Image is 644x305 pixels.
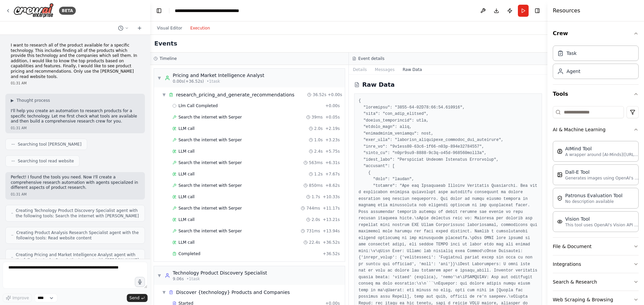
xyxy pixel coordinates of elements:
[553,85,639,103] button: Tools
[323,194,340,200] span: + 10.33s
[178,228,242,234] span: Search the internet with Serper
[398,65,426,74] button: Raw Data
[16,230,139,241] span: Creating Product Analysis Research Specialist agent with the following tools: Read website content
[178,171,195,177] span: LLM call
[557,172,562,177] img: DallETool
[178,160,242,165] span: Search the internet with Serper
[565,152,639,157] p: A wrapper around [AI-Minds]([URL][DOMAIN_NAME]). Useful for when you need answers to questions fr...
[134,24,145,32] button: Start a new chat
[186,24,214,32] button: Execution
[115,24,131,32] button: Switch to previous chat
[207,79,220,84] span: • 1 task
[553,43,639,84] div: Crew
[325,126,340,131] span: + 2.19s
[178,149,195,154] span: LLM call
[557,219,562,224] img: VisionTool
[135,277,145,287] button: Click to speak your automation idea
[567,68,580,75] div: Agent
[325,137,340,143] span: + 3.23s
[176,289,290,296] div: Discover {technology} Products and Companies
[16,208,139,219] span: Creating Technology Product Discovery Specialist agent with the following tools: Search the inter...
[11,81,140,86] div: 01:31 AM
[314,149,323,154] span: 2.4s
[314,137,323,143] span: 1.0s
[553,255,639,273] button: Integrations
[175,7,239,14] nav: breadcrumb
[162,290,166,295] span: ▼
[129,295,140,301] span: Send
[162,92,166,97] span: ▼
[553,138,639,237] div: AI & Machine Learning
[178,115,242,120] span: Search the internet with Serper
[309,160,323,165] span: 563ms
[557,149,562,154] img: AIMindTool
[11,126,140,131] div: 01:31 AM
[178,206,242,211] span: Search the internet with Serper
[157,273,161,278] span: ▼
[178,217,195,222] span: LLM call
[176,91,294,98] div: research_pricing_and_generate_recommendations
[323,240,340,245] span: + 36.52s
[553,7,580,15] h4: Resources
[178,183,242,188] span: Search the internet with Serper
[12,295,29,301] span: Improve
[178,137,242,143] span: Search the internet with Serper
[18,158,74,164] span: Searching tool read website
[154,39,177,48] h2: Events
[325,160,340,165] span: + 6.31s
[11,43,140,79] p: I want to research all of the product available for a specific technology. This includes finding ...
[312,115,323,120] span: 39ms
[371,65,399,74] button: Messages
[553,121,639,138] button: AI & Machine Learning
[178,126,195,131] span: LLM call
[565,199,623,204] p: No description available
[565,145,639,152] div: AIMind Tool
[309,240,320,245] span: 22.4s
[557,196,562,201] img: PatronusEvalTool
[312,194,320,200] span: 1.7s
[154,6,164,15] button: Hide left sidebar
[11,175,140,190] p: Perfect! I found the tools you need. Now I'll create a comprehensive research automation with age...
[362,80,395,89] h2: Raw Data
[325,115,340,120] span: + 0.05s
[306,228,320,234] span: 731ms
[178,103,218,108] span: Llm Call Completed
[565,169,639,175] div: Dall-E Tool
[173,79,204,84] span: 0.00s (+36.52s)
[312,217,320,222] span: 2.0s
[349,65,371,74] button: Details
[314,171,323,177] span: 1.2s
[323,217,340,222] span: + 13.21s
[173,276,184,282] span: 9.06s
[16,98,50,103] span: Thought process
[325,183,340,188] span: + 8.62s
[567,50,577,57] div: Task
[18,142,82,147] span: Searching tool [PERSON_NAME]
[323,206,340,211] span: + 11.17s
[306,206,320,211] span: 744ms
[178,240,195,245] span: LLM call
[325,103,340,108] span: + 0.00s
[59,7,76,15] div: BETA
[178,251,200,256] span: Completed
[323,251,340,256] span: + 36.52s
[13,3,54,18] img: Logo
[328,92,342,97] span: + 0.00s
[173,72,264,79] div: Pricing and Market Intelligence Analyst
[178,194,195,200] span: LLM call
[11,192,140,197] div: 01:31 AM
[553,24,639,43] button: Crew
[157,75,161,81] span: ▼
[314,126,323,131] span: 2.0s
[11,98,50,103] button: ▶Thought process
[11,108,140,124] p: I'll help you create an automation to research products for a specific technology. Let me first c...
[533,6,542,15] button: Hide right sidebar
[16,252,139,263] span: Creating Pricing and Market Intelligence Analyst agent with the following tools: Search the inter...
[11,98,14,103] span: ▶
[153,24,186,32] button: Visual Editor
[565,216,639,222] div: Vision Tool
[553,238,639,255] button: File & Document
[565,222,639,228] p: This tool uses OpenAI's Vision API to describe the contents of an image.
[323,228,340,234] span: + 13.94s
[160,56,177,61] h3: Timeline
